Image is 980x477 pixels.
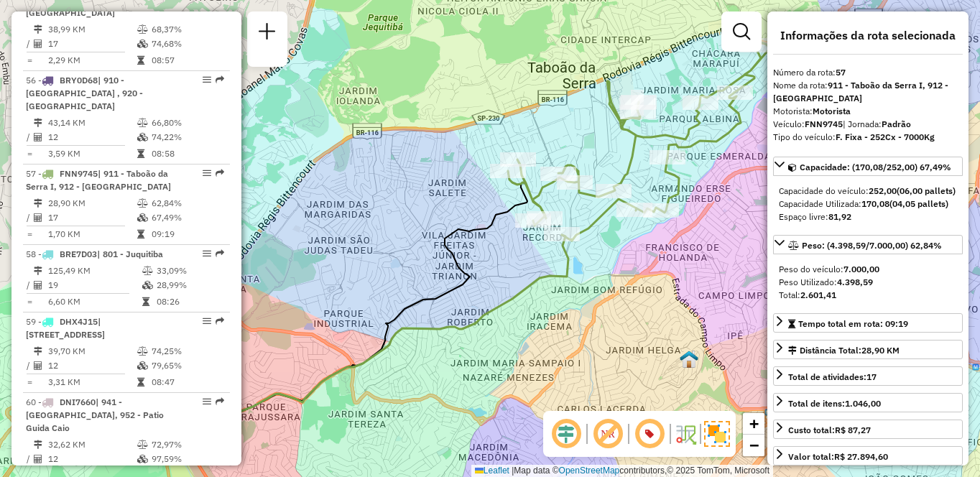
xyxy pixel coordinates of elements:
a: Distância Total:28,90 KM [773,340,963,359]
div: Total de itens: [788,397,881,410]
i: Tempo total em rota [137,230,144,239]
td: = [26,147,33,161]
em: Rota exportada [216,317,224,325]
h4: Informações da rota selecionada [773,29,963,42]
em: Rota exportada [216,397,224,406]
i: % de utilização da cubagem [137,361,148,370]
td: 125,49 KM [47,264,142,278]
i: Tempo total em rota [142,297,149,306]
strong: F. Fixa - 252Cx - 7000Kg [836,131,935,142]
span: Peso do veículo: [779,264,879,274]
td: 12 [47,452,137,466]
strong: 4.398,59 [837,277,873,287]
span: | [512,466,514,476]
td: 09:19 [151,227,223,241]
a: Capacidade: (170,08/252,00) 67,49% [773,157,963,176]
strong: (06,00 pallets) [897,185,956,196]
span: | 801 - Juquitiba [97,249,163,259]
div: Distância Total: [788,344,900,357]
i: % de utilização do peso [137,347,148,356]
strong: 2.601,41 [800,290,836,300]
a: Custo total:R$ 87,27 [773,420,963,439]
em: Rota exportada [216,169,224,177]
a: Peso: (4.398,59/7.000,00) 62,84% [773,235,963,254]
td: 2,29 KM [47,53,137,68]
span: | 941 - [GEOGRAPHIC_DATA], 952 - Patio Guida Caio [26,397,164,433]
em: Opções [203,397,211,406]
i: Distância Total [34,347,42,356]
a: Valor total:R$ 27.894,60 [773,446,963,466]
td: 12 [47,130,137,144]
strong: 1.046,00 [845,398,881,409]
strong: 252,00 [869,185,897,196]
td: 97,59% [151,452,223,466]
td: 28,99% [156,278,224,292]
strong: (04,05 pallets) [889,198,948,209]
td: 17 [47,210,137,225]
strong: R$ 87,27 [835,425,871,435]
i: % de utilização do peso [142,267,153,275]
span: | 911 - Taboão da Serra I, 912 - [GEOGRAPHIC_DATA] [26,168,171,192]
span: Exibir NR [591,417,625,451]
span: Peso: (4.398,59/7.000,00) 62,84% [802,240,942,251]
a: Nova sessão e pesquisa [253,17,282,50]
strong: 170,08 [861,198,889,209]
td: 3,59 KM [47,147,137,161]
span: FNN9745 [60,168,98,179]
span: DHX4J15 [60,316,98,327]
td: 79,65% [151,358,223,373]
a: Zoom out [743,435,764,456]
div: Map data © contributors,© 2025 TomTom, Microsoft [471,465,773,477]
span: Ocultar deslocamento [549,417,583,451]
em: Rota exportada [216,75,224,84]
div: Custo total: [788,424,871,437]
i: % de utilização da cubagem [142,281,153,290]
td: 32,62 KM [47,437,137,452]
i: % de utilização da cubagem [137,133,148,142]
td: 43,14 KM [47,116,137,130]
i: Total de Atividades [34,40,42,48]
i: % de utilização da cubagem [137,455,148,463]
i: Distância Total [34,25,42,34]
div: Peso Utilizado: [779,276,957,289]
i: Tempo total em rota [137,56,144,65]
img: DS Teste [680,350,698,369]
strong: Motorista [813,106,851,116]
em: Opções [203,75,211,84]
i: Tempo total em rota [137,149,144,158]
td: 12 [47,358,137,373]
span: | Jornada: [843,119,911,129]
span: DNI7660 [60,397,96,407]
a: Tempo total em rota: 09:19 [773,313,963,333]
td: 74,68% [151,37,223,51]
td: 19 [47,278,142,292]
img: Fluxo de ruas [674,422,697,445]
i: Distância Total [34,119,42,127]
td: 08:58 [151,147,223,161]
i: Distância Total [34,267,42,275]
div: Motorista: [773,105,963,118]
div: Capacidade: (170,08/252,00) 67,49% [773,179,963,229]
span: + [749,415,759,432]
i: Total de Atividades [34,281,42,290]
div: Valor total: [788,450,888,463]
td: / [26,452,33,466]
a: OpenStreetMap [559,466,620,476]
i: % de utilização do peso [137,440,148,449]
i: Total de Atividades [34,213,42,222]
td: / [26,278,33,292]
i: Distância Total [34,199,42,208]
td: 08:57 [151,53,223,68]
strong: 17 [866,371,877,382]
a: Leaflet [475,466,509,476]
i: Tempo total em rota [137,378,144,386]
td: 74,22% [151,130,223,144]
strong: 7.000,00 [843,264,879,274]
td: 68,37% [151,22,223,37]
img: Exibir/Ocultar setores [704,421,730,447]
a: Total de itens:1.046,00 [773,393,963,412]
td: 28,90 KM [47,196,137,210]
td: 6,60 KM [47,295,142,309]
span: Capacidade: (170,08/252,00) 67,49% [800,162,951,172]
i: Total de Atividades [34,361,42,370]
